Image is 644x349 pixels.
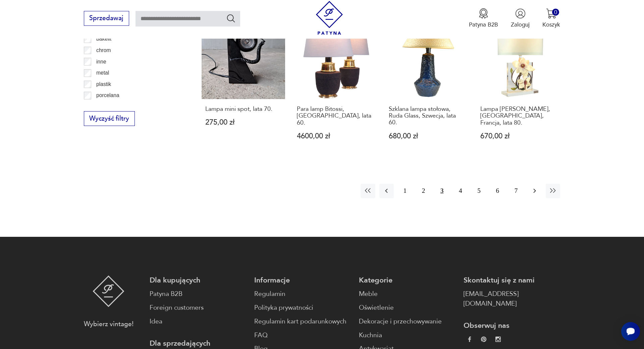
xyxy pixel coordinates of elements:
[359,303,455,313] a: Oświetlenie
[359,289,455,299] a: Meble
[84,111,135,126] button: Wyczyść filtry
[481,337,486,342] img: 37d27d81a828e637adc9f9cb2e3d3a8a.webp
[464,289,560,309] a: [EMAIL_ADDRESS][DOMAIN_NAME]
[542,21,560,29] p: Koszyk
[93,275,124,307] img: Patyna - sklep z meblami i dekoracjami vintage
[297,133,373,140] p: 4600,00 zł
[297,106,373,126] h3: Para lamp Bitossi, [GEOGRAPHIC_DATA], lata 60.
[254,317,351,326] a: Regulamin kart podarunkowych
[389,106,465,126] h3: Szklana lampa stołowa, Ruda Glass, Szwecja, lata 60.
[150,317,246,326] a: Idea
[359,317,455,326] a: Dekoracje i przechowywanie
[96,102,113,111] p: porcelit
[254,331,351,340] a: FAQ
[313,1,346,35] img: Patyna - sklep z meblami i dekoracjami vintage
[150,289,246,299] a: Patyna B2B
[293,15,377,156] a: Para lamp Bitossi, Włochy, lata 60.Para lamp Bitossi, [GEOGRAPHIC_DATA], lata 60.4600,00 zł
[150,339,246,348] p: Dla sprzedających
[398,184,412,198] button: 1
[480,133,557,140] p: 670,00 zł
[435,184,449,198] button: 3
[359,275,455,285] p: Kategorie
[472,184,486,198] button: 5
[495,337,501,342] img: c2fd9cf7f39615d9d6839a72ae8e59e5.webp
[464,275,560,285] p: Skontaktuj się z nami
[96,91,119,100] p: porcelana
[480,106,557,126] h3: Lampa [PERSON_NAME], [GEOGRAPHIC_DATA], Francja, lata 80.
[96,35,111,43] p: bakelit
[469,21,498,29] p: Patyna B2B
[254,303,351,313] a: Polityka prywatności
[385,15,469,156] a: Szklana lampa stołowa, Ruda Glass, Szwecja, lata 60.Szklana lampa stołowa, Ruda Glass, Szwecja, l...
[469,8,498,29] a: Ikona medaluPatyna B2B
[96,69,109,77] p: metal
[467,337,472,342] img: da9060093f698e4c3cedc1453eec5031.webp
[254,289,351,299] a: Regulamin
[202,15,285,156] a: Lampa mini spot, lata 70.Lampa mini spot, lata 70.275,00 zł
[150,303,246,313] a: Foreign customers
[254,275,351,285] p: Informacje
[84,319,133,329] p: Wybierz vintage!
[511,21,530,29] p: Zaloguj
[511,8,530,29] button: Zaloguj
[84,11,129,26] button: Sprzedawaj
[515,8,526,19] img: Ikonka użytkownika
[621,322,640,341] iframe: Smartsupp widget button
[478,8,489,19] img: Ikona medalu
[464,321,560,331] p: Obserwuj nas
[552,9,559,16] div: 0
[150,275,246,285] p: Dla kupujących
[546,8,556,19] img: Ikona koszyka
[453,184,468,198] button: 4
[389,133,465,140] p: 680,00 zł
[96,46,111,55] p: chrom
[96,57,106,66] p: inne
[509,184,523,198] button: 7
[490,184,505,198] button: 6
[96,80,111,89] p: plastik
[205,106,282,113] h3: Lampa mini spot, lata 70.
[469,8,498,29] button: Patyna B2B
[84,16,129,21] a: Sprzedawaj
[477,15,560,156] a: Lampa Pauline H, Paris, Francja, lata 80.Lampa [PERSON_NAME], [GEOGRAPHIC_DATA], Francja, lata 80...
[416,184,431,198] button: 2
[226,13,236,23] button: Szukaj
[542,8,560,29] button: 0Koszyk
[205,119,282,126] p: 275,00 zł
[359,331,455,340] a: Kuchnia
